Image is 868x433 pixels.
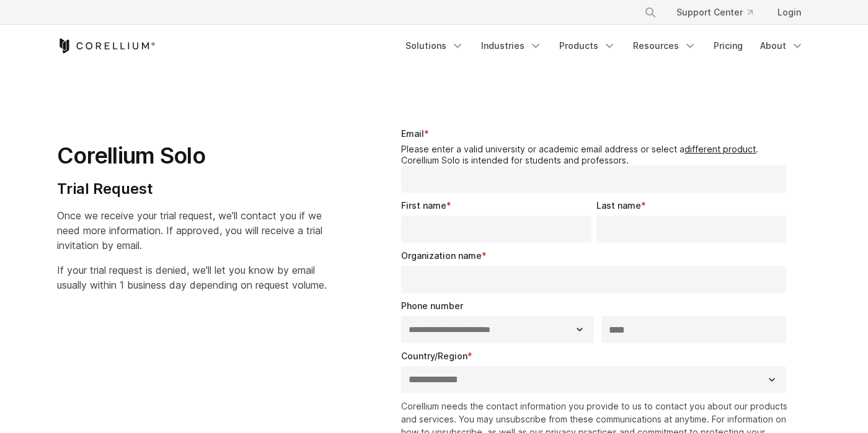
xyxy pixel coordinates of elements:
span: Last name [596,200,641,211]
a: Products [552,35,623,57]
a: Login [768,1,811,24]
span: Organization name [401,250,482,261]
a: About [753,35,811,57]
a: Industries [474,35,549,57]
span: Phone number [401,300,463,311]
span: If your trial request is denied, we'll let you know by email usually within 1 business day depend... [57,264,327,291]
span: First name [401,200,446,211]
span: Country/Region [401,351,467,361]
a: Corellium Home [57,38,156,53]
span: Email [401,128,424,139]
span: Once we receive your trial request, we'll contact you if we need more information. If approved, y... [57,209,322,251]
button: Search [639,1,662,24]
legend: Please enter a valid university or academic email address or select a . Corellium Solo is intende... [401,144,791,165]
h4: Trial Request [57,180,327,198]
a: Support Center [666,1,763,24]
a: different product [684,144,756,154]
div: Navigation Menu [629,1,811,24]
a: Resources [626,35,704,57]
a: Pricing [706,35,750,57]
div: Navigation Menu [398,35,811,57]
h1: Corellium Solo [57,142,327,170]
a: Solutions [398,35,471,57]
